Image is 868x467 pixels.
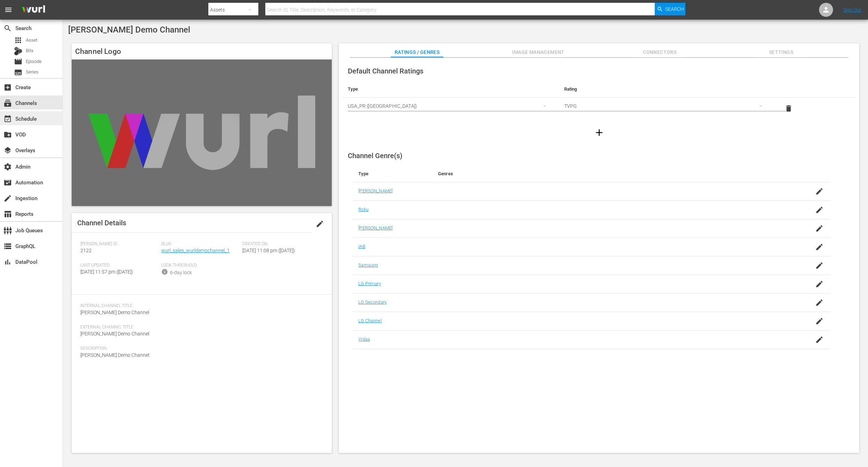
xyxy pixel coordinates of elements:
span: Slug: [161,241,238,247]
span: [DATE] 11:57 pm ([DATE]) [80,269,133,275]
button: delete [780,100,797,117]
span: Automation [3,178,12,187]
span: Default Channel Ratings [348,67,423,75]
th: Type [353,165,432,182]
span: Internal Channel Title: [80,303,320,309]
span: Connectors [633,48,686,57]
th: Genres [432,165,777,182]
span: Ratings / Genres [391,48,443,57]
span: Asset [26,37,37,44]
span: Job Queues [3,226,12,235]
a: Samsung [358,262,378,268]
a: LG Primary [358,281,381,286]
span: Ingestion [3,194,12,203]
span: Lock Threshold: [161,263,238,268]
span: 2122 [80,248,92,253]
span: Channel Details [77,219,126,227]
button: Search [655,3,686,15]
a: [PERSON_NAME] [358,225,393,231]
a: IAB [358,244,365,249]
span: [DATE] 11:08 pm ([DATE]) [242,248,295,253]
span: Bits [26,47,34,54]
span: Create [3,83,12,92]
span: delete [784,104,793,113]
span: GraphQL [3,242,12,250]
div: USA_PR ([GEOGRAPHIC_DATA]) [348,96,553,116]
div: TVPG [564,96,769,116]
h4: Channel Logo [72,43,332,59]
a: Vidaa [358,337,370,342]
span: menu [4,6,13,14]
span: Reports [3,210,12,218]
span: Search [3,24,12,33]
a: wurl_sales_wurldemochannel_1 [161,248,230,253]
span: Settings [755,48,807,57]
span: [PERSON_NAME] Demo Channel [68,25,190,35]
span: DataPool [3,258,12,266]
span: subscriptions [3,99,12,107]
span: [PERSON_NAME] Demo Channel [80,352,149,358]
span: Series [26,69,38,76]
span: [PERSON_NAME] ID: [80,241,158,247]
a: LG Channel [358,318,381,323]
span: info [161,268,168,275]
table: simple table [342,81,856,119]
span: VOD [3,130,12,139]
a: Sign Out [843,7,861,13]
span: Search [665,3,684,15]
a: Roku [358,207,368,212]
a: [PERSON_NAME] [358,188,393,193]
th: Rating [559,81,775,98]
button: edit [311,215,328,232]
img: ans4CAIJ8jUAAAAAAAAAAAAAAAAAAAAAAAAgQb4GAAAAAAAAAAAAAAAAAAAAAAAAJMjXAAAAAAAAAAAAAAAAAAAAAAAAgAT5G... [17,2,50,18]
span: edit [316,220,324,228]
span: Created On: [242,241,320,247]
span: Image Management [512,48,565,57]
span: Admin [3,163,12,171]
div: Bits [14,47,22,55]
span: Last Updated: [80,263,158,268]
span: Channel Genre(s) [348,151,402,160]
span: Episode [14,57,22,66]
span: External Channel Title: [80,325,320,330]
span: Description: [80,346,320,352]
span: Schedule [3,115,12,123]
span: [PERSON_NAME] Demo Channel [80,310,149,315]
span: Series [14,68,22,77]
a: LG Secondary [358,299,387,305]
span: Overlays [3,146,12,155]
div: 6-day lock [170,269,192,276]
span: Episode [26,58,42,65]
span: Asset [14,36,22,44]
span: [PERSON_NAME] Demo Channel [80,331,149,337]
img: Wurl Demo Channel [72,59,332,206]
th: Type [342,81,558,98]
